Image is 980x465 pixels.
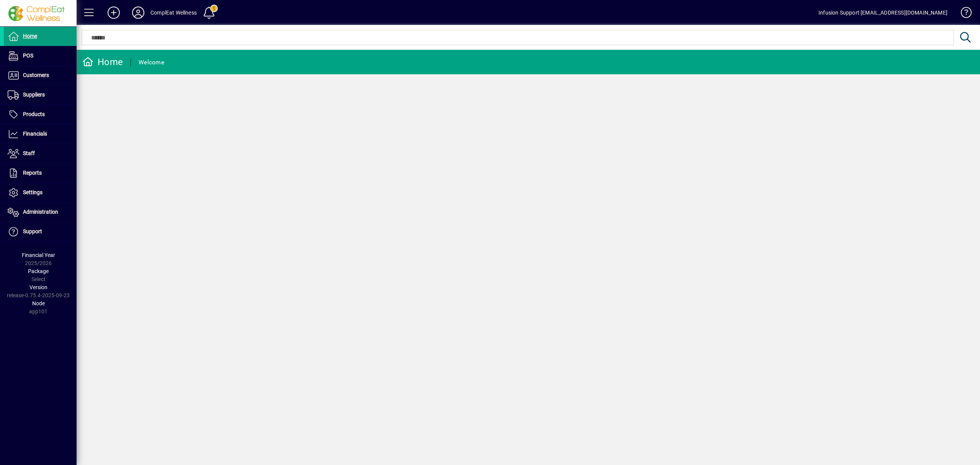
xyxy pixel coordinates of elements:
[23,92,45,98] span: Suppliers
[32,300,45,306] span: Node
[4,144,77,163] a: Staff
[4,164,77,183] a: Reports
[150,7,197,19] div: ComplEat Wellness
[4,66,77,85] a: Customers
[4,183,77,202] a: Settings
[22,252,55,258] span: Financial Year
[23,33,37,39] span: Home
[29,284,47,290] span: Version
[23,189,42,195] span: Settings
[4,46,77,65] a: POS
[23,72,49,78] span: Customers
[23,150,35,156] span: Staff
[28,268,49,274] span: Package
[139,56,164,69] div: Welcome
[101,6,126,20] button: Add
[4,203,77,222] a: Administration
[23,131,47,137] span: Financials
[4,105,77,124] a: Products
[23,111,45,117] span: Products
[955,2,970,26] a: Knowledge Base
[818,7,947,19] div: Infusion Support [EMAIL_ADDRESS][DOMAIN_NAME]
[23,228,42,234] span: Support
[23,52,33,59] span: POS
[4,124,77,144] a: Financials
[4,222,77,241] a: Support
[126,6,150,20] button: Profile
[23,170,42,176] span: Reports
[82,56,123,68] div: Home
[23,209,58,215] span: Administration
[4,85,77,105] a: Suppliers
